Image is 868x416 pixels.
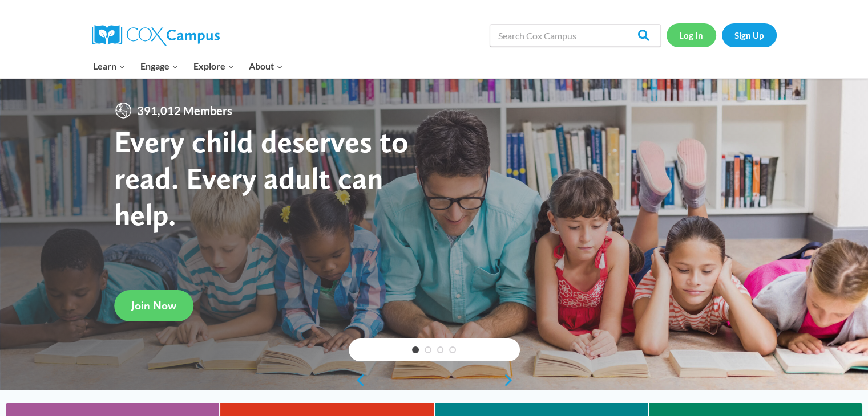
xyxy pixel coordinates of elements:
[132,101,237,120] span: 391,012 Members
[92,25,220,46] img: Cox Campus
[449,346,456,353] a: 4
[133,54,186,78] button: Child menu of Engage
[86,54,134,78] button: Child menu of Learn
[349,369,520,391] div: content slider buttons
[667,23,716,47] a: Log In
[114,290,193,321] a: Join Now
[412,346,419,353] a: 1
[86,54,290,78] nav: Primary Navigation
[114,123,409,232] strong: Every child deserves to read. Every adult can help.
[503,373,520,387] a: next
[241,54,290,78] button: Child menu of About
[186,54,242,78] button: Child menu of Explore
[349,373,366,387] a: previous
[131,299,176,312] span: Join Now
[667,23,777,47] nav: Secondary Navigation
[425,346,431,353] a: 2
[437,346,444,353] a: 3
[722,23,777,47] a: Sign Up
[490,24,661,47] input: Search Cox Campus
